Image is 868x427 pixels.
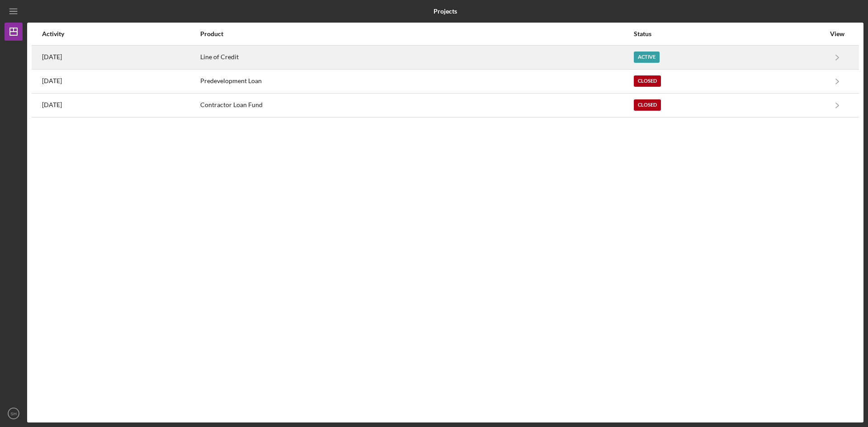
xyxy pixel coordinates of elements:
div: Active [634,52,660,63]
time: 2025-09-04 18:20 [42,53,62,61]
button: SH [5,404,23,422]
div: Line of Credit [200,46,633,69]
div: Product [200,30,633,38]
div: View [826,30,849,38]
div: Status [634,30,825,38]
div: Activity [42,30,199,38]
time: 2023-09-01 16:56 [42,77,62,84]
b: Projects [434,8,457,15]
text: SH [10,411,16,416]
time: 2023-08-16 22:04 [42,101,62,108]
div: Contractor Loan Fund [200,94,633,117]
div: Predevelopment Loan [200,70,633,93]
div: Closed [634,75,661,87]
div: Closed [634,99,661,111]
